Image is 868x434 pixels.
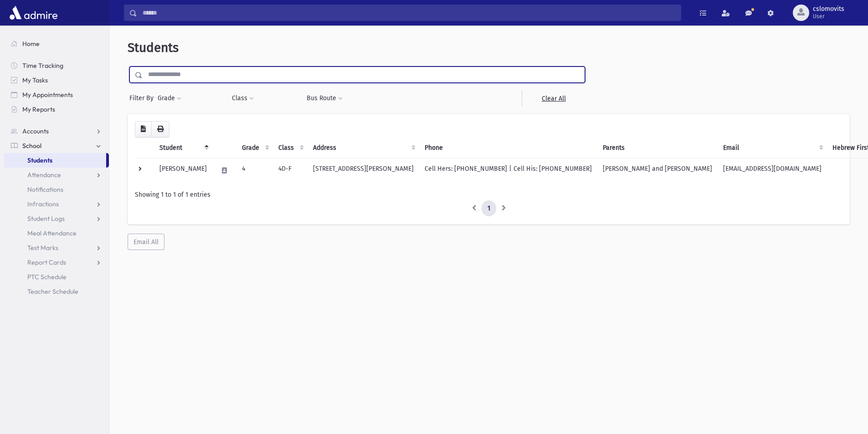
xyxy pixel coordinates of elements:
span: Filter By [129,93,157,103]
td: [STREET_ADDRESS][PERSON_NAME] [308,158,419,183]
a: Meal Attendance [4,226,109,240]
a: Notifications [4,182,109,197]
a: Attendance [4,168,109,182]
a: Home [4,36,109,51]
span: School [22,142,41,150]
span: My Appointments [22,91,73,99]
button: Email All [128,234,164,250]
input: Search [137,5,681,21]
a: PTC Schedule [4,270,109,284]
td: 4D-F [273,158,308,183]
th: Grade: activate to sort column ascending [236,138,273,158]
th: Parents [597,138,718,158]
button: Bus Route [306,90,343,107]
a: Clear All [522,90,585,107]
th: Student: activate to sort column descending [154,138,212,158]
span: Student Logs [27,214,65,223]
a: Teacher Schedule [4,284,109,299]
td: 4 [236,158,273,183]
td: [EMAIL_ADDRESS][DOMAIN_NAME] [718,158,827,183]
a: Infractions [4,197,109,211]
span: Test Marks [27,244,58,252]
span: cslomovits [813,5,844,13]
a: School [4,138,109,153]
a: 1 [482,200,496,217]
div: Showing 1 to 1 of 1 entries [135,190,842,199]
a: My Tasks [4,73,109,87]
a: Test Marks [4,240,109,255]
a: Time Tracking [4,58,109,73]
span: Infractions [27,200,59,208]
button: Print [151,121,169,138]
span: Students [128,40,179,55]
a: Report Cards [4,255,109,270]
span: User [813,13,844,20]
th: Class: activate to sort column ascending [273,138,308,158]
button: Grade [157,90,182,107]
a: Accounts [4,124,109,138]
span: My Reports [22,105,55,113]
span: Teacher Schedule [27,287,78,296]
span: Students [27,156,52,164]
button: Class [231,90,254,107]
span: My Tasks [22,76,48,84]
span: Time Tracking [22,61,63,70]
img: AdmirePro [7,4,60,22]
span: Meal Attendance [27,229,77,237]
span: PTC Schedule [27,273,67,281]
a: My Appointments [4,87,109,102]
span: Accounts [22,127,49,135]
span: Report Cards [27,258,66,266]
th: Phone [419,138,597,158]
a: Students [4,153,106,168]
span: Attendance [27,171,61,179]
a: Student Logs [4,211,109,226]
button: CSV [135,121,152,138]
td: [PERSON_NAME] [154,158,212,183]
td: [PERSON_NAME] and [PERSON_NAME] [597,158,718,183]
a: My Reports [4,102,109,117]
span: Home [22,40,40,48]
span: Notifications [27,185,63,194]
th: Address: activate to sort column ascending [308,138,419,158]
th: Email: activate to sort column ascending [718,138,827,158]
td: Cell Hers: [PHONE_NUMBER] | Cell His: [PHONE_NUMBER] [419,158,597,183]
